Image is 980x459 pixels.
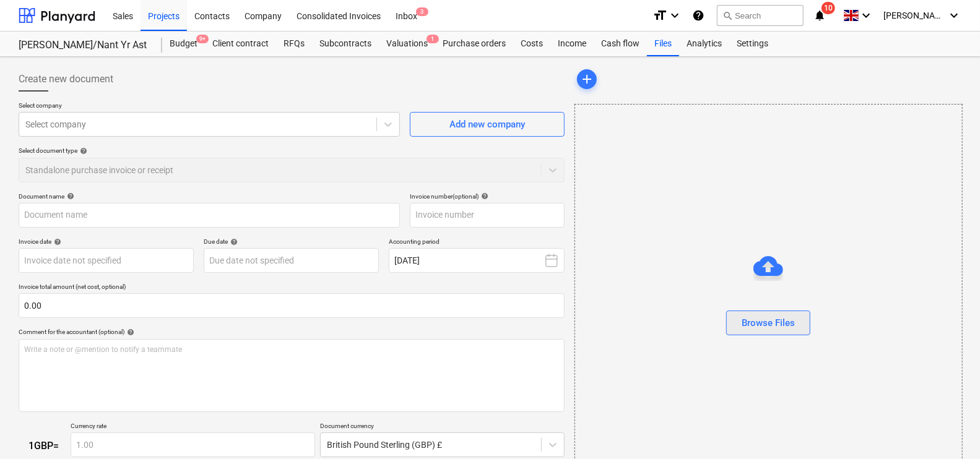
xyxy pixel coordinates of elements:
div: Invoice number (optional) [410,192,565,200]
div: [PERSON_NAME]/Nant Yr Ast [19,39,147,52]
button: Browse Files [726,311,810,335]
span: help [51,238,61,246]
input: Due date not specified [204,248,379,273]
input: Document name [19,203,400,228]
span: 10 [822,2,835,14]
a: RFQs [276,32,312,56]
span: help [77,147,87,155]
span: 9+ [196,35,209,43]
i: keyboard_arrow_down [667,8,682,23]
span: [PERSON_NAME] [883,11,945,20]
i: keyboard_arrow_down [947,8,961,23]
input: Invoice date not specified [19,248,194,273]
a: Cash flow [594,32,647,56]
a: Costs [513,32,550,56]
div: Invoice date [19,238,194,246]
span: Create new document [19,72,113,87]
span: 1 [427,35,439,43]
button: Add new company [410,112,565,137]
input: Invoice total amount (net cost, optional) [19,293,565,318]
i: keyboard_arrow_down [859,8,874,23]
span: help [124,328,134,336]
div: Budget [162,32,205,56]
p: Document currency [320,422,565,432]
iframe: Chat Widget [918,400,980,459]
a: Income [550,32,594,56]
div: 1 GBP = [19,440,71,452]
a: Settings [729,32,776,56]
button: [DATE] [389,248,564,273]
div: Select document type [19,147,565,155]
p: Select company [19,101,400,112]
span: help [64,192,74,200]
input: Invoice number [410,203,565,228]
span: add [579,72,594,87]
i: format_size [653,8,667,23]
a: Budget9+ [162,32,205,56]
span: search [722,11,732,20]
p: Currency rate [71,422,315,432]
button: Search [717,5,804,26]
i: Knowledge base [692,8,705,23]
div: Due date [204,238,379,246]
p: Invoice total amount (net cost, optional) [19,283,565,293]
p: Accounting period [389,238,564,248]
div: Add new company [449,116,525,132]
a: Client contract [205,32,276,56]
a: Purchase orders [435,32,513,56]
a: Subcontracts [312,32,379,56]
div: Document name [19,192,400,200]
a: Analytics [679,32,729,56]
div: Valuations [379,32,435,56]
a: Valuations1 [379,32,435,56]
span: help [228,238,238,246]
span: 3 [416,7,428,16]
a: Files [647,32,679,56]
div: Comment for the accountant (optional) [19,328,565,336]
i: notifications [813,8,826,23]
div: Browse Files [742,315,795,331]
span: help [479,192,488,200]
